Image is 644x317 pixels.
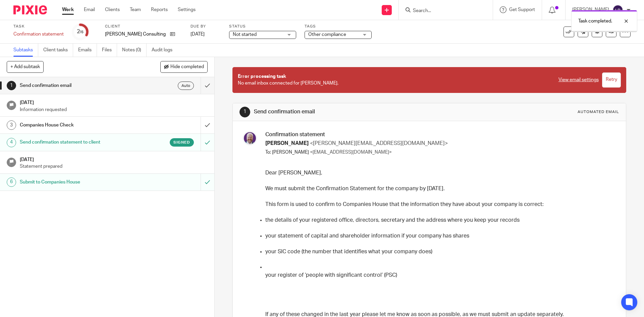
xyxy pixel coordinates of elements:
p: Statement prepared [20,163,208,170]
a: View email settings [558,76,599,83]
div: 6 [7,177,16,187]
p: This form is used to confirm to Companies House that the information they have about your company... [265,201,614,208]
span: Error processing task [238,74,286,79]
h1: Send confirmation statement to client [20,137,136,147]
div: Confirmation statement [13,31,64,38]
a: Client tasks [43,44,73,57]
p: the details of your registered office, directors, secretary and the address where you keep your r... [265,216,614,224]
a: Email [84,6,95,13]
div: 1 [7,81,16,90]
input: Retry [602,72,621,88]
small: /6 [80,30,84,34]
div: 2 [77,28,84,36]
label: Status [229,24,296,29]
h1: [DATE] [20,98,208,106]
label: Tags [305,24,372,29]
h1: Send confirmation email [20,81,136,91]
button: Hide completed [160,61,208,72]
p: your SIC code (the number that identifies what your company does) [265,248,614,256]
div: 4 [7,138,16,147]
a: Settings [178,6,196,13]
a: Notes (0) [122,44,147,57]
span: Signed [173,140,190,145]
a: Reports [151,6,168,13]
a: Clients [105,6,120,13]
button: + Add subtask [7,61,44,72]
img: svg%3E [612,5,623,15]
h1: Companies House Check [20,120,136,130]
span: <[PERSON_NAME][EMAIL_ADDRESS][DOMAIN_NAME]> [310,141,448,146]
img: 299265733_8469615096385794_2151642007038266035_n%20(1).jpg [243,131,257,145]
a: Work [62,6,74,13]
p: [PERSON_NAME] Consulting Ltd [105,31,167,38]
a: Emails [78,44,97,57]
p: We must submit the Confirmation Statement for the company by [DATE]. [265,185,614,193]
span: <[EMAIL_ADDRESS][DOMAIN_NAME]> [310,150,392,155]
p: Information requested [20,106,208,113]
p: Dear [PERSON_NAME], [265,169,614,177]
img: Pixie [13,5,47,14]
h1: [DATE] [20,155,208,163]
a: Team [130,6,141,13]
a: Audit logs [152,44,177,57]
span: Not started [233,32,257,37]
a: Subtasks [13,44,38,57]
p: Task completed. [578,18,612,24]
span: [PERSON_NAME] [265,141,309,146]
p: your register of ‘people with significant control’ (PSC) [265,271,614,279]
h1: Submit to Companies House [20,177,136,187]
label: Task [13,24,64,29]
h1: Send confirmation email [254,108,444,115]
div: Auto [178,82,194,90]
label: Client [105,24,182,29]
p: No email inbox connected for [PERSON_NAME]. [238,73,551,87]
p: your statement of capital and shareholder information if your company has shares [265,232,614,240]
span: [DATE] [191,32,205,37]
span: To: [PERSON_NAME] [265,150,309,155]
div: Automated email [578,109,619,115]
span: Hide completed [170,64,204,70]
h3: Confirmation statement [265,131,614,138]
div: 3 [7,120,16,130]
span: Other compliance [308,32,346,37]
label: Due by [191,24,221,29]
div: 1 [239,107,250,117]
a: Files [102,44,117,57]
